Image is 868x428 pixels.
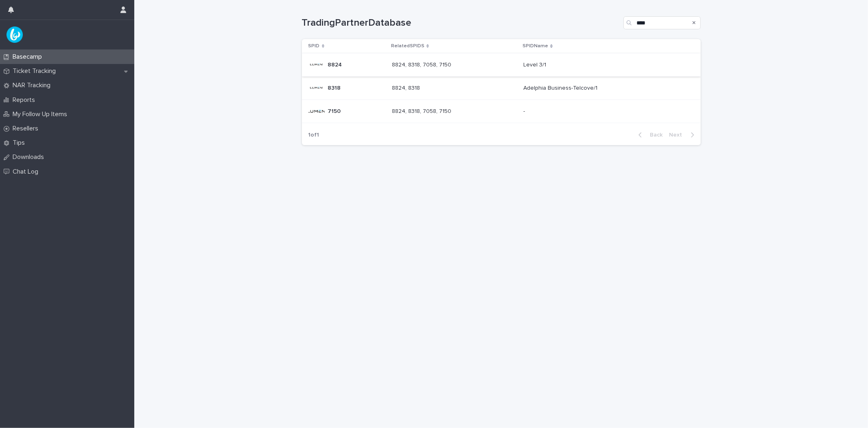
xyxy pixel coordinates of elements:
p: 8824, 8318, 7058, 7150 [392,106,453,115]
p: My Follow Up Items [9,110,74,118]
p: 8318 [328,83,343,92]
tr: 88248824 8824, 8318, 7058, 71508824, 8318, 7058, 7150 Level 3/1Level 3/1 [302,53,701,77]
p: Reports [9,96,42,104]
button: Back [632,131,666,139]
p: SPID [308,42,320,51]
span: Back [645,132,663,138]
tr: 71507150 8824, 8318, 7058, 71508824, 8318, 7058, 7150 -- [302,100,701,123]
tr: 83188318 8824, 83188824, 8318 Adelphia Business-Telcove/1Adelphia Business-Telcove/1 [302,77,701,100]
p: 8824 [328,60,344,68]
p: RelatedSPIDS [391,42,424,51]
p: Adelphia Business-Telcove/1 [523,83,599,92]
p: 8824, 8318 [392,83,422,92]
p: Downloads [9,153,50,161]
p: Resellers [9,125,45,132]
button: Next [666,131,701,139]
p: 7150 [328,106,343,115]
img: UPKZpZA3RCu7zcH4nw8l [7,26,23,43]
p: Chat Log [9,168,45,176]
p: - [523,106,527,115]
input: Search [623,16,701,29]
h1: TradingPartnerDatabase [302,17,620,29]
p: Level 3/1 [523,60,548,68]
p: 1 of 1 [302,125,326,145]
p: Tips [9,139,31,147]
p: Basecamp [9,53,48,61]
p: Ticket Tracking [9,67,62,75]
span: Next [669,132,687,138]
p: SPIDName [523,42,548,51]
p: NAR Tracking [9,82,57,89]
p: 8824, 8318, 7058, 7150 [392,60,453,68]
